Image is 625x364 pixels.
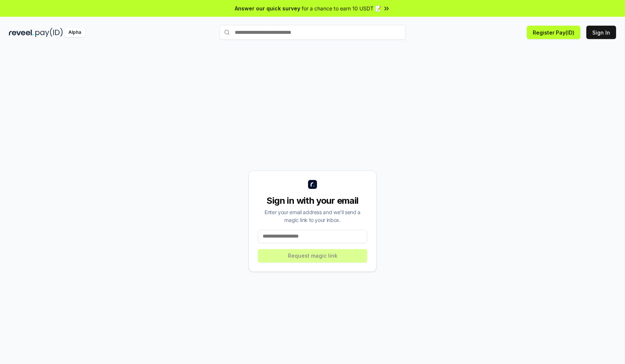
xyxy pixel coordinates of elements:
button: Register Pay(ID) [527,26,580,39]
img: reveel_dark [9,28,34,37]
img: logo_small [308,180,317,189]
span: Answer our quick survey [235,4,300,12]
span: for a chance to earn 10 USDT 📝 [302,4,381,12]
div: Sign in with your email [258,195,367,207]
div: Alpha [64,28,85,37]
img: pay_id [35,28,63,37]
div: Enter your email address and we’ll send a magic link to your inbox. [258,208,367,224]
button: Sign In [586,26,616,39]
